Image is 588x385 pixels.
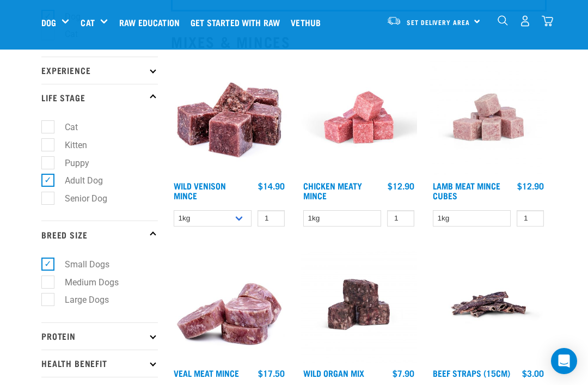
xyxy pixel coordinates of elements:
[171,246,287,363] img: 1160 Veal Meat Mince Medallions 01
[174,183,226,198] a: Wild Venison Mince
[407,20,470,24] span: Set Delivery Area
[430,59,547,175] img: Lamb Meat Mince
[387,210,414,227] input: 1
[47,156,94,170] label: Puppy
[433,370,510,375] a: Beef Straps (15cm)
[551,348,577,374] div: Open Intercom Messenger
[288,1,329,44] a: Vethub
[188,1,288,44] a: Get started with Raw
[41,57,158,84] p: Experience
[47,192,112,205] label: Senior Dog
[303,370,364,375] a: Wild Organ Mix
[388,181,414,191] div: $12.90
[47,276,123,289] label: Medium Dogs
[433,183,500,198] a: Lamb Meat Mince Cubes
[522,368,544,378] div: $3.00
[430,246,547,363] img: Raw Essentials Beef Straps 15cm 6 Pack
[47,138,91,152] label: Kitten
[174,370,239,375] a: Veal Meat Mince
[41,16,56,29] a: Dog
[519,15,531,27] img: user.png
[542,15,553,27] img: home-icon@2x.png
[47,174,107,187] label: Adult Dog
[301,246,417,363] img: Wild Organ Mix
[47,258,114,271] label: Small Dogs
[47,293,113,307] label: Large Dogs
[41,84,158,111] p: Life Stage
[301,59,417,175] img: Chicken Meaty Mince
[393,368,414,378] div: $7.90
[258,181,285,191] div: $14.90
[517,210,544,227] input: 1
[303,183,362,198] a: Chicken Meaty Mince
[517,181,544,191] div: $12.90
[498,15,508,26] img: home-icon-1@2x.png
[41,322,158,350] p: Protein
[258,210,285,227] input: 1
[117,1,188,44] a: Raw Education
[387,16,401,26] img: van-moving.png
[258,368,285,378] div: $17.50
[47,120,82,134] label: Cat
[81,16,94,29] a: Cat
[41,221,158,248] p: Breed Size
[171,59,287,175] img: Pile Of Cubed Wild Venison Mince For Pets
[41,350,158,377] p: Health Benefit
